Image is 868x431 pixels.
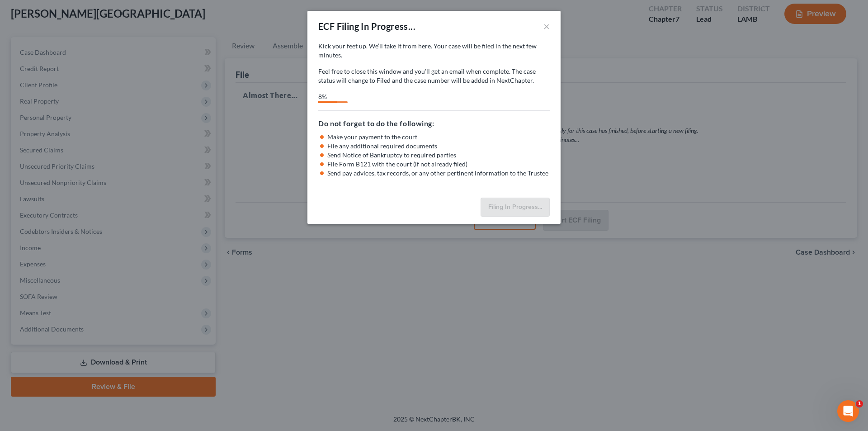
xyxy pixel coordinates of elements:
[327,142,550,151] li: File any additional required documents
[318,118,550,129] h5: Do not forget to do the following:
[327,133,550,142] li: Make your payment to the court
[318,67,550,85] p: Feel free to close this window and you’ll get an email when complete. The case status will change...
[856,400,863,407] span: 1
[481,198,550,217] button: Filing In Progress...
[318,20,415,33] div: ECF Filing In Progress...
[318,42,550,60] p: Kick your feet up. We’ll take it from here. Your case will be filed in the next few minutes.
[318,92,337,101] div: 8%
[837,400,859,422] iframe: Intercom live chat
[327,151,550,160] li: Send Notice of Bankruptcy to required parties
[327,160,550,169] li: File Form B121 with the court (if not already filed)
[543,21,550,32] button: ×
[327,169,550,178] li: Send pay advices, tax records, or any other pertinent information to the Trustee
